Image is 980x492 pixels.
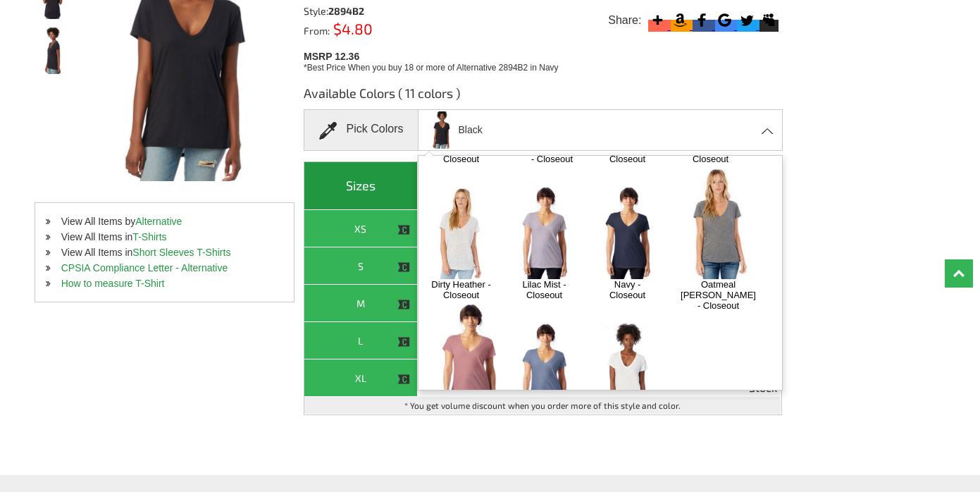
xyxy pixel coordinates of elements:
li: View All Items in [35,245,294,260]
img: This item is CLOSEOUT! [397,298,410,311]
th: L [304,322,418,359]
a: Oatmeal [PERSON_NAME] - Closeout [681,279,756,311]
img: White [590,324,664,416]
img: Lilac Mist [507,187,581,279]
a: CPSIA Compliance Letter - Alternative [61,262,228,273]
a: Short Sleeves T-Shirts [132,247,230,258]
span: Black [458,118,482,142]
img: Dirty Heather [424,187,498,279]
h3: Available Colors ( 11 colors ) [304,85,782,109]
svg: Amazon [671,11,690,30]
svg: Twitter [737,11,756,30]
a: How to measure T-Shirt [61,278,165,289]
svg: Facebook [693,11,712,30]
svg: More [648,11,667,30]
svg: Google Bookmark [715,11,734,30]
a: Top [945,259,973,288]
div: Style: [304,6,424,16]
th: Sizes [304,162,418,210]
img: This item is CLOSEOUT! [397,373,410,386]
span: Out of Stock [749,363,777,393]
svg: Myspace [759,11,779,30]
img: Stonewash Blue [507,324,581,416]
th: S [304,247,418,285]
li: View All Items by [35,214,294,229]
a: Lilac Mist - Closeout [514,279,574,300]
li: View All Items in [35,229,294,245]
img: This item is CLOSEOUT! [397,223,410,236]
span: Share: [608,13,641,27]
img: Oatmeal Heather [674,168,763,280]
div: MSRP 12.36 [304,47,787,74]
span: 2894B2 [328,5,364,17]
div: From: [304,23,424,36]
img: alternative_2894B2_black.jpg [427,111,457,149]
img: Rose Bloom [424,304,514,416]
img: This item is CLOSEOUT! [397,336,410,348]
th: M [304,285,418,322]
img: Navy [590,187,664,279]
span: $4.80 [330,20,373,37]
img: Alternative 2894B2 Women's Melange Burnout Slinky V-Neck T-Shirt [35,27,72,74]
span: *Best Price When you buy 18 or more of Alternative 2894B2 in Navy [304,63,559,73]
th: XL [304,359,418,397]
a: Dirty Heather - Closeout [431,279,491,300]
a: T-Shirts [132,231,166,242]
a: Navy - Closeout [597,279,657,300]
div: Pick Colors [304,109,418,151]
td: * You get volume discount when you order more of this style and color. [304,397,781,414]
img: This item is CLOSEOUT! [397,261,410,273]
th: XS [304,210,418,247]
